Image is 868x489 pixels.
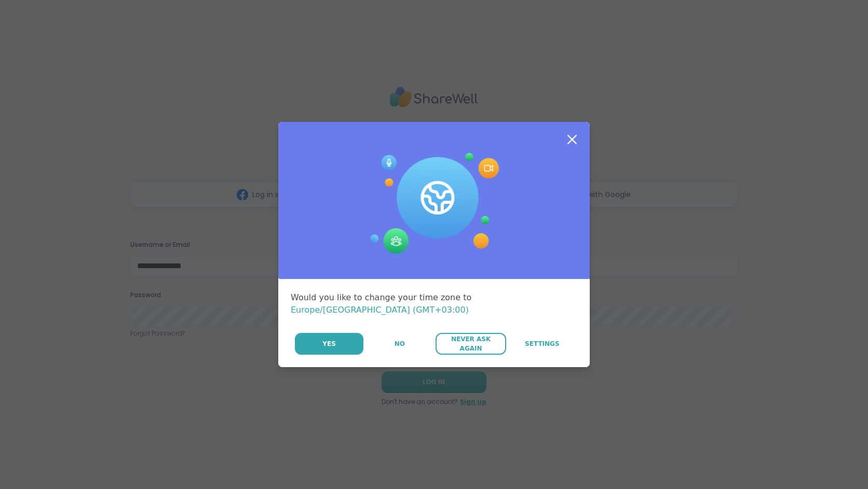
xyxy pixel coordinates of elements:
a: Settings [507,333,577,355]
button: Never Ask Again [436,333,506,355]
span: Settings [525,339,560,348]
div: Would you like to change your time zone to [291,291,577,316]
span: Europe/[GEOGRAPHIC_DATA] (GMT+03:00) [291,305,469,315]
button: Yes [295,333,363,355]
span: No [395,339,405,348]
span: Never Ask Again [441,334,500,353]
button: No [364,333,435,355]
img: Session Experience [369,153,499,255]
span: Yes [322,339,336,348]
